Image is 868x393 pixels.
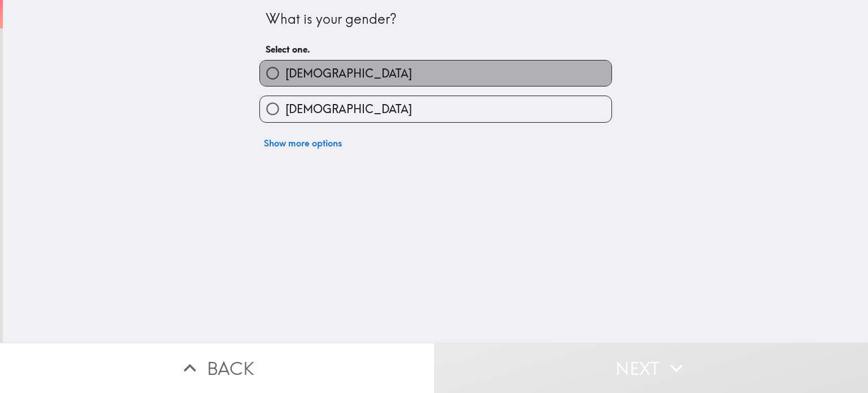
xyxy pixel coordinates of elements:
[259,132,346,154] button: Show more options
[260,61,611,86] button: [DEMOGRAPHIC_DATA]
[266,10,606,29] div: What is your gender?
[285,101,412,117] span: [DEMOGRAPHIC_DATA]
[266,43,606,55] h6: Select one.
[434,343,868,393] button: Next
[260,96,611,122] button: [DEMOGRAPHIC_DATA]
[285,66,412,81] span: [DEMOGRAPHIC_DATA]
